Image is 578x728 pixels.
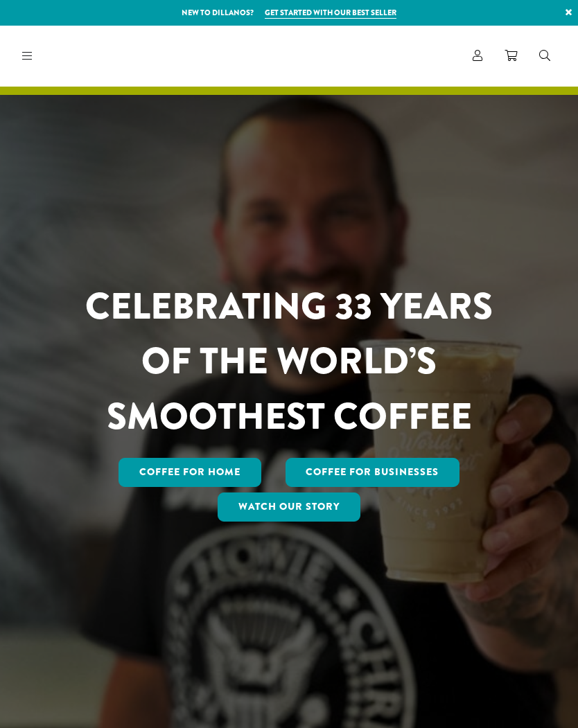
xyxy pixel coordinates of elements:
[57,279,521,445] h1: CELEBRATING 33 YEARS OF THE WORLD’S SMOOTHEST COFFEE
[286,458,460,487] a: Coffee For Businesses
[119,458,261,487] a: Coffee for Home
[528,44,561,67] a: Search
[265,7,396,19] a: Get started with our best seller
[218,492,360,522] a: Watch Our Story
